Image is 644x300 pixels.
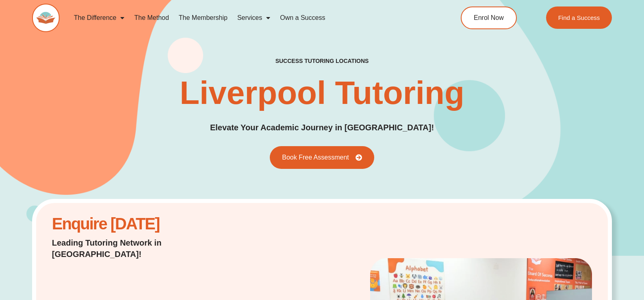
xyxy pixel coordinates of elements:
p: Elevate Your Academic Journey in [GEOGRAPHIC_DATA]! [210,121,434,134]
a: Book Free Assessment [270,146,374,169]
h2: success tutoring locations [275,57,369,65]
a: Find a Success [546,6,612,29]
h2: Enquire [DATE] [52,219,247,229]
a: Services [232,9,275,27]
span: Enrol Now [474,15,504,21]
a: Own a Success [275,9,330,27]
p: Leading Tutoring Network in [GEOGRAPHIC_DATA]! [52,237,247,260]
span: Find a Success [558,15,600,21]
nav: Menu [69,9,427,27]
a: The Method [129,9,173,27]
span: Book Free Assessment [282,154,349,161]
h1: Liverpool Tutoring [180,77,464,109]
a: The Difference [69,9,130,27]
a: The Membership [174,9,232,27]
a: Enrol Now [461,6,517,29]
